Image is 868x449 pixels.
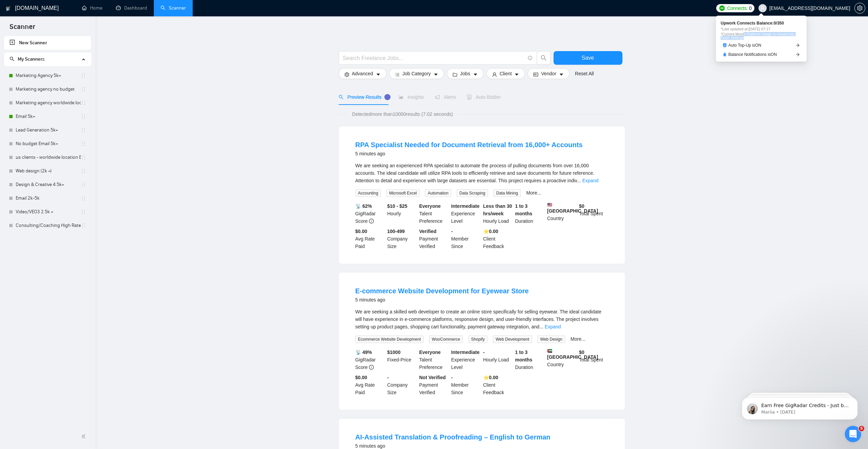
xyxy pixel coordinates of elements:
[354,202,386,225] div: GigRadar Score
[6,3,11,14] img: logo
[447,68,484,79] button: folderJobscaret-down
[554,51,622,65] button: Save
[418,374,450,396] div: Payment Verified
[460,70,470,77] span: Jobs
[453,72,457,77] span: folder
[419,375,446,380] b: Not Verified
[4,137,91,151] li: No budget Email 5k+
[483,203,512,216] b: Less than 30 hrs/week
[854,5,865,11] a: setting
[18,56,45,62] span: My Scanners
[355,375,367,380] b: $0.00
[425,189,451,197] span: Automation
[760,6,765,11] span: user
[16,191,81,205] a: Email 2k-5k
[450,349,482,371] div: Experience Level
[352,70,373,77] span: Advanced
[4,110,91,123] li: Email 5k+
[545,324,561,329] a: Expand
[727,4,748,12] span: Connects:
[528,68,569,79] button: idcardVendorcaret-down
[433,72,438,77] span: caret-down
[721,32,802,40] span: *Current Month Platform Usage is moved into
[4,96,91,110] li: Marketing agency worldwide location
[355,433,550,441] a: AI-Assisted Translation & Proofreading – English to German
[81,100,86,106] span: holder
[355,162,608,184] div: We are seeking an experienced RPA specialist to automate the process of pulling documents from ov...
[81,114,86,119] span: holder
[721,36,744,40] a: Team Settings
[845,426,861,442] iframe: Intercom live chat
[546,202,578,225] div: Country
[418,202,450,225] div: Talent Preference
[16,69,81,82] a: Marketing Agency 5k+
[16,123,81,137] a: Lead Generation 5k+
[582,53,594,62] span: Save
[16,178,81,191] a: Design & Creative 4.5k+
[482,349,514,371] div: Hourly Load
[721,27,802,31] span: *Last updated at: [DATE] 07:17
[486,68,525,79] button: userClientcaret-down
[355,203,372,209] b: 📡 62%
[389,68,444,79] button: barsJob Categorycaret-down
[387,350,400,355] b: $ 1000
[376,72,381,77] span: caret-down
[547,202,598,214] b: [GEOGRAPHIC_DATA]
[16,151,81,164] a: us clients - worldwide location Email 5k+
[578,202,610,225] div: Total Spent
[355,287,529,295] a: E-commerce Website Development for Eyewear Store
[81,182,86,187] span: holder
[355,150,583,158] div: 5 minutes ago
[721,42,802,49] a: robotAuto Top-Up isONarrow-right
[483,229,498,234] b: ⭐️ 0.00
[395,72,400,77] span: bars
[450,228,482,250] div: Member Since
[559,72,564,77] span: caret-down
[575,70,594,77] a: Reset All
[386,228,418,250] div: Company Size
[4,82,91,96] li: Marketing agency no budget
[450,202,482,225] div: Experience Level
[450,374,482,396] div: Member Since
[81,87,86,92] span: holder
[354,228,386,250] div: Avg Rate Paid
[514,72,519,77] span: caret-down
[539,324,543,329] span: ...
[578,349,610,371] div: Total Spent
[854,3,865,14] button: setting
[16,110,81,123] a: Email 5k+
[81,223,86,228] span: holder
[723,52,727,57] span: bell
[4,219,91,232] li: Consulting/Coaching High Rates only
[492,72,497,77] span: user
[571,336,586,342] a: More...
[418,228,450,250] div: Payment Verified
[386,349,418,371] div: Fixed-Price
[81,155,86,160] span: holder
[81,433,88,440] span: double-left
[579,203,585,209] b: $ 0
[386,189,420,197] span: Microsoft Excel
[494,189,521,197] span: Data Mining
[582,178,598,183] a: Expand
[541,70,556,77] span: Vendor
[579,350,585,355] b: $ 0
[429,336,463,343] span: WooCommerce
[577,178,581,183] span: ...
[161,5,186,11] a: searchScanner
[116,5,147,11] a: dashboardDashboard
[859,426,864,431] span: 5
[473,72,478,77] span: caret-down
[16,205,81,219] a: Video/VEO3 2.5k +
[796,52,800,57] span: arrow-right
[451,229,453,234] b: -
[419,229,437,234] b: Verified
[4,205,91,219] li: Video/VEO3 2.5k +
[355,309,602,329] span: We are seeking a skilled web developer to create an online store specifically for selling eyewear...
[4,191,91,205] li: Email 2k-5k
[82,5,102,11] a: homeHome
[399,95,403,99] span: area-chart
[4,151,91,164] li: us clients - worldwide location Email 5k+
